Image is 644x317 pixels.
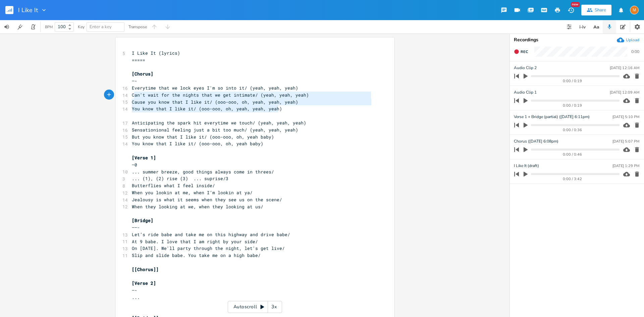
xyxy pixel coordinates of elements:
span: When they looking at we, when they looking at us/ [132,204,263,210]
span: When you lookin at me, when I’m lookin at ya/ [132,190,253,196]
button: Share [581,5,611,15]
span: I Like It [18,7,38,13]
div: [DATE] 5:07 PM [612,140,639,143]
div: Recordings [514,38,640,42]
span: Verse 1 + Bridge (partial) ([DATE] 6:11pm) [514,114,590,120]
span: You know that I like it/ (ooo-ooo, oh, yeah, yeah, yeah) [132,106,282,112]
span: Can't wait for the nights that we get intimate/ (yeah, yeah, yeah) [132,92,309,98]
div: 0:00 / 3:42 [526,177,620,181]
div: BPM [45,25,53,29]
button: M [630,2,639,18]
div: 0:00 [631,50,639,54]
span: Audio Clip 1 [514,89,537,96]
span: Cause you know that I like it/ (ooo-ooo, oh, yeah, yeah, yeah) [132,99,298,105]
span: Slip and slide babe. You take me on a high babe/ [132,252,261,258]
span: Butterflies what I feel inside/ [132,182,215,189]
div: [DATE] 12:09 AM [610,91,639,94]
div: Share [595,7,606,13]
span: ... [132,294,140,300]
span: At 9 babe. I love that I am right by your side/ [132,239,258,245]
span: But you know that I like it/ (ooo-ooo, oh, yeah baby) [132,134,274,140]
div: Upload [626,37,639,43]
span: Enter a key [90,24,112,30]
div: [DATE] 12:16 AM [610,66,639,70]
div: 0:00 / 0:19 [526,104,620,107]
span: Jealousy is what it seems when they see us on the scene/ [132,197,282,203]
span: Sensationional feeling just a bit too much/ (yeah, yeah, yeah) [132,127,298,133]
span: Let’s ride babe and take me on this highway and drive babe/ [132,231,290,237]
div: 0:00 / 0:36 [526,128,620,132]
div: Autoscroll [228,301,282,313]
span: [Verse 2] [132,280,156,286]
span: [Bridge] [132,217,153,223]
span: I Like It (lyrics) [132,50,180,56]
span: [[Chorus]] [132,266,159,272]
span: Rec [521,49,528,54]
button: Rec [511,46,531,57]
div: New [571,2,580,7]
div: Moust Camara [630,6,639,14]
span: [Verse 1] [132,155,156,161]
button: New [564,4,578,16]
span: ... summer breeze, good things always come in threes/ [132,169,274,175]
span: I Like It (draft) [514,163,539,169]
button: Upload [617,36,639,44]
span: [Chorus] [132,71,153,77]
div: 0:00 / 0:46 [526,153,620,156]
div: Transpose [128,25,147,29]
span: You know that I like it/ (ooo-ooo, oh, yeah baby) [132,141,263,147]
span: —0 [132,162,137,168]
div: Key [78,25,85,29]
div: [DATE] 1:29 PM [612,164,639,168]
span: ——- [132,224,140,230]
span: Anticipating the spark hit everytime we touch/ (yeah, yeah, yeah) [132,120,306,126]
span: Everytime that we lock eyes I'm so into it/ (yeah, yeah, yeah) [132,85,298,91]
span: On [DATE]. We'll party through the night, let's get live/ [132,245,285,251]
span: —- [132,78,137,84]
div: 0:00 / 0:19 [526,79,620,83]
div: 3x [268,301,280,313]
span: Chorus ([DATE] 6:08pm) [514,138,558,145]
span: —- [132,287,137,293]
span: ===== [132,57,145,63]
span: ... (1), (2) rise (3) ... suprise/3 [132,175,228,181]
span: Audio Clip 2 [514,65,537,71]
div: [DATE] 5:10 PM [612,115,639,119]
